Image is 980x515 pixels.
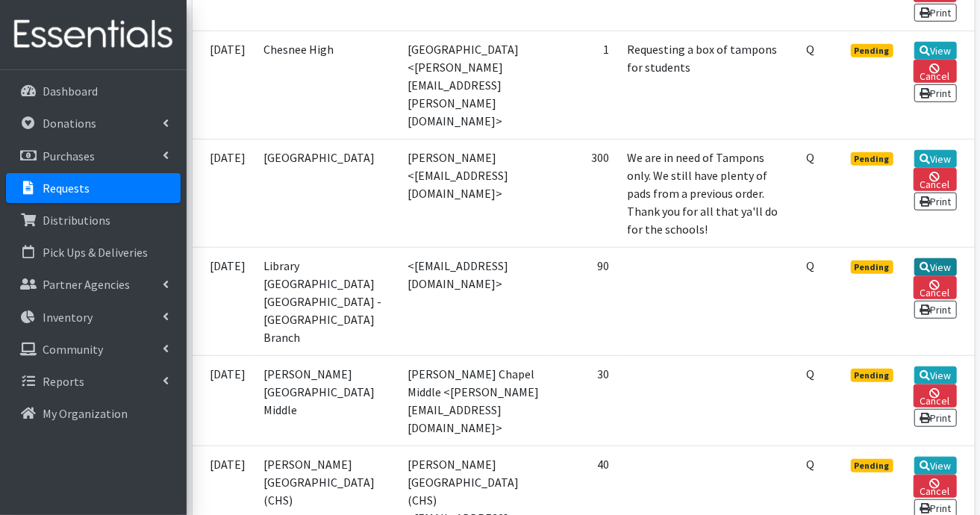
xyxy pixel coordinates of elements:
[43,310,93,325] p: Inventory
[43,149,95,163] p: Purchases
[914,168,957,191] a: Cancel
[193,139,255,247] td: [DATE]
[914,60,957,83] a: Cancel
[851,260,893,274] span: Pending
[549,139,619,247] td: 300
[255,139,399,247] td: [GEOGRAPHIC_DATA]
[914,276,957,299] a: Cancel
[914,258,957,276] a: View
[806,150,814,165] abbr: Quantity
[193,31,255,139] td: [DATE]
[806,457,814,472] abbr: Quantity
[914,384,957,408] a: Cancel
[914,42,957,60] a: View
[851,152,893,166] span: Pending
[6,237,181,267] a: Pick Ups & Deliveries
[549,247,619,355] td: 90
[914,301,957,319] a: Print
[549,355,619,446] td: 30
[43,277,130,292] p: Partner Agencies
[43,181,90,196] p: Requests
[806,366,814,381] abbr: Quantity
[6,173,181,203] a: Requests
[549,31,619,139] td: 1
[851,459,893,472] span: Pending
[399,355,548,446] td: [PERSON_NAME] Chapel Middle <[PERSON_NAME][EMAIL_ADDRESS][DOMAIN_NAME]>
[6,108,181,138] a: Donations
[6,141,181,171] a: Purchases
[255,31,399,139] td: Chesnee High
[6,302,181,332] a: Inventory
[914,475,957,498] a: Cancel
[193,355,255,446] td: [DATE]
[914,150,957,168] a: View
[43,374,84,389] p: Reports
[6,399,181,428] a: My Organization
[399,31,548,139] td: [GEOGRAPHIC_DATA] <[PERSON_NAME][EMAIL_ADDRESS][PERSON_NAME][DOMAIN_NAME]>
[193,247,255,355] td: [DATE]
[43,406,128,421] p: My Organization
[851,44,893,57] span: Pending
[43,342,103,357] p: Community
[43,213,110,228] p: Distributions
[43,245,148,260] p: Pick Ups & Deliveries
[914,366,957,384] a: View
[914,409,957,427] a: Print
[914,193,957,210] a: Print
[914,457,957,475] a: View
[255,247,399,355] td: Library [GEOGRAPHIC_DATA] [GEOGRAPHIC_DATA] - [GEOGRAPHIC_DATA] Branch
[399,247,548,355] td: <[EMAIL_ADDRESS][DOMAIN_NAME]>
[851,369,893,382] span: Pending
[806,258,814,273] abbr: Quantity
[6,76,181,106] a: Dashboard
[43,116,96,131] p: Donations
[255,355,399,446] td: [PERSON_NAME][GEOGRAPHIC_DATA] Middle
[6,366,181,396] a: Reports
[914,4,957,22] a: Print
[6,269,181,299] a: Partner Agencies
[6,205,181,235] a: Distributions
[914,84,957,102] a: Print
[43,84,98,99] p: Dashboard
[6,10,181,60] img: HumanEssentials
[618,31,797,139] td: Requesting a box of tampons for students
[618,139,797,247] td: We are in need of Tampons only. We still have plenty of pads from a previous order. Thank you for...
[6,334,181,364] a: Community
[806,42,814,57] abbr: Quantity
[399,139,548,247] td: [PERSON_NAME] <[EMAIL_ADDRESS][DOMAIN_NAME]>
